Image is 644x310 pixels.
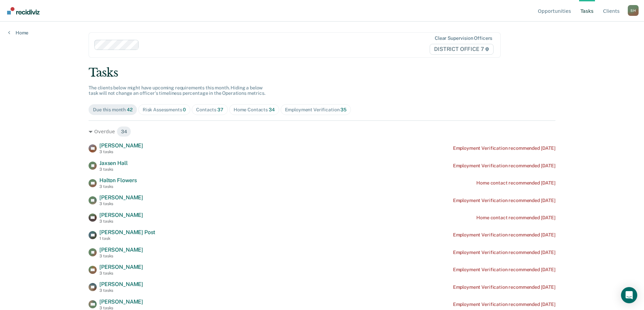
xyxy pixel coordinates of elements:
span: [PERSON_NAME] [99,194,143,201]
div: Employment Verification recommended [DATE] [453,267,555,273]
div: Employment Verification recommended [DATE] [453,163,555,169]
span: The clients below might have upcoming requirements this month. Hiding a below task will not chang... [89,85,265,96]
div: Open Intercom Messenger [621,287,637,303]
div: Contacts [196,107,223,113]
div: Home contact recommended [DATE] [476,180,555,186]
a: Home [8,30,28,36]
div: Due this month [93,107,133,113]
div: Risk Assessments [143,107,186,113]
span: 35 [340,107,347,112]
div: Home Contacts [234,107,275,113]
span: [PERSON_NAME] [99,212,143,218]
div: 3 tasks [99,201,143,206]
span: [PERSON_NAME] [99,142,143,149]
div: 1 task [99,236,155,241]
div: Employment Verification recommended [DATE] [453,198,555,203]
div: Tasks [89,66,555,80]
span: [PERSON_NAME] [99,281,143,287]
span: [PERSON_NAME] Post [99,229,155,235]
div: Employment Verification recommended [DATE] [453,302,555,307]
span: Jaxsen Hall [99,160,127,166]
span: 0 [183,107,186,112]
div: 3 tasks [99,184,137,189]
div: 3 tasks [99,271,143,276]
div: Clear supervision officers [435,35,492,41]
span: [PERSON_NAME] [99,264,143,270]
span: [PERSON_NAME] [99,299,143,305]
div: 3 tasks [99,167,127,172]
span: [PERSON_NAME] [99,247,143,253]
span: 34 [269,107,275,112]
div: Employment Verification recommended [DATE] [453,145,555,151]
span: DISTRICT OFFICE 7 [430,44,494,55]
div: Overdue 34 [89,126,555,137]
button: Profile dropdown button [628,5,639,16]
div: 3 tasks [99,254,143,258]
div: 3 tasks [99,149,143,154]
div: Employment Verification [285,107,347,113]
span: 42 [127,107,133,112]
div: 3 tasks [99,219,143,224]
div: 3 tasks [99,288,143,293]
span: 37 [217,107,223,112]
span: Halton Flowers [99,177,137,184]
img: Recidiviz [7,7,40,15]
div: Employment Verification recommended [DATE] [453,232,555,238]
span: 34 [117,126,132,137]
div: Home contact recommended [DATE] [476,215,555,221]
div: Employment Verification recommended [DATE] [453,284,555,290]
div: S H [628,5,639,16]
div: Employment Verification recommended [DATE] [453,250,555,255]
